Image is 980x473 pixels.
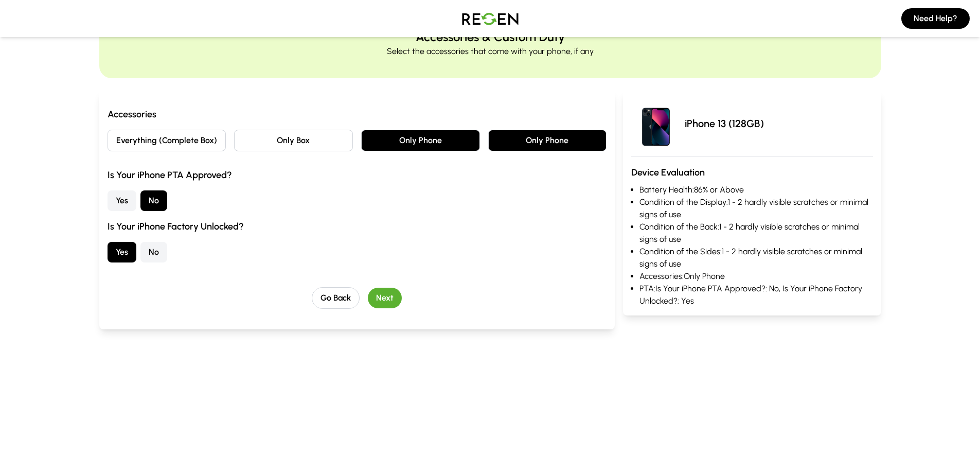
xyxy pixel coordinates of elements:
[108,168,607,182] h3: Is Your iPhone PTA Approved?
[631,165,872,180] h3: Device Evaluation
[108,219,607,234] h3: Is Your iPhone Factory Unlocked?
[639,221,872,246] li: Condition of the Back: 1 - 2 hardly visible scratches or minimal signs of use
[140,190,167,211] button: No
[140,242,167,262] button: No
[234,130,353,151] button: Only Box
[639,196,872,221] li: Condition of the Display: 1 - 2 hardly visible scratches or minimal signs of use
[631,99,681,148] img: iPhone 13
[454,4,526,33] img: Logo
[685,116,764,131] p: iPhone 13 (128GB)
[416,29,565,45] h2: Accessories & Custom Duty
[312,287,360,309] button: Go Back
[387,45,594,58] p: Select the accessories that come with your phone, if any
[901,8,970,29] button: Need Help?
[488,130,607,151] button: Only Phone
[108,107,607,121] h3: Accessories
[639,270,872,283] li: Accessories: Only Phone
[108,190,136,211] button: Yes
[639,283,872,307] li: PTA: Is Your iPhone PTA Approved?: No, Is Your iPhone Factory Unlocked?: Yes
[361,130,480,151] button: Only Phone
[639,184,872,196] li: Battery Health: 86% or Above
[108,242,136,262] button: Yes
[639,246,872,270] li: Condition of the Sides: 1 - 2 hardly visible scratches or minimal signs of use
[108,130,226,151] button: Everything (Complete Box)
[368,288,402,308] button: Next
